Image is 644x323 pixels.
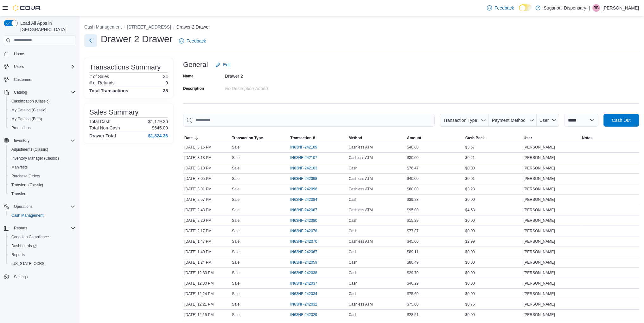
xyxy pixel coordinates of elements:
[348,239,373,244] span: Cashless ATM
[581,134,639,142] button: Notes
[183,259,231,266] div: [DATE] 1:24 PM
[6,189,78,198] button: Transfers
[6,123,78,132] button: Promotions
[6,233,78,241] button: Canadian Compliance
[11,147,48,152] span: Adjustments (Classic)
[488,114,537,127] button: Payment Method
[1,136,78,145] button: Inventory
[11,252,25,257] span: Reports
[494,5,514,11] span: Feedback
[176,35,208,47] a: Feedback
[407,176,418,181] span: $40.00
[290,135,315,141] span: Transaction #
[290,196,323,203] button: IN63NF-242094
[183,86,204,91] label: Description
[290,312,317,317] span: IN63NF-242029
[9,233,75,241] span: Canadian Compliance
[232,281,239,286] p: Sale
[464,238,522,245] div: $2.99
[347,134,405,142] button: Method
[11,50,27,58] a: Home
[524,281,555,286] span: [PERSON_NAME]
[183,290,231,298] div: [DATE] 12:24 PM
[6,211,78,220] button: Cash Management
[89,119,110,124] h6: Total Cash
[1,88,78,97] button: Catalog
[464,217,522,224] div: $0.00
[9,172,43,180] a: Purchase Orders
[407,281,418,286] span: $46.29
[592,4,600,12] div: Brandon Bade
[11,203,75,210] span: Operations
[524,187,555,192] span: [PERSON_NAME]
[537,114,559,127] button: User
[348,197,357,202] span: Cash
[464,154,522,161] div: $0.21
[232,228,239,234] p: Sale
[290,143,323,151] button: IN63NF-242109
[348,228,357,234] span: Cash
[225,83,310,91] div: No Description added
[11,191,27,196] span: Transfers
[232,197,239,202] p: Sale
[6,115,78,123] button: My Catalog (Beta)
[290,155,317,160] span: IN63NF-242107
[11,234,49,240] span: Canadian Compliance
[11,273,30,281] a: Settings
[184,135,193,141] span: Date
[9,212,46,219] a: Cash Management
[407,228,418,234] span: $77.87
[1,272,78,281] button: Settings
[524,176,555,181] span: [PERSON_NAME]
[232,187,239,192] p: Sale
[348,302,373,307] span: Cashless ATM
[89,133,116,138] h4: Drawer Total
[524,166,555,171] span: [PERSON_NAME]
[407,197,418,202] span: $39.28
[232,239,239,244] p: Sale
[13,5,41,11] img: Cova
[290,228,317,234] span: IN63NF-242078
[1,62,78,71] button: Users
[290,218,317,223] span: IN63NF-242080
[232,218,239,223] p: Sale
[232,260,239,265] p: Sale
[223,62,231,68] span: Edit
[232,312,239,317] p: Sale
[464,196,522,203] div: $0.00
[232,249,239,254] p: Sale
[464,185,522,193] div: $3.28
[519,4,532,11] input: Dark Mode
[524,239,555,244] span: [PERSON_NAME]
[183,185,231,193] div: [DATE] 3:01 PM
[348,208,373,213] span: Cashless ATM
[524,312,555,317] span: [PERSON_NAME]
[524,218,555,223] span: [PERSON_NAME]
[524,197,555,202] span: [PERSON_NAME]
[89,80,114,85] h6: # of Refunds
[11,108,47,113] span: My Catalog (Classic)
[183,300,231,308] div: [DATE] 12:21 PM
[9,106,75,114] span: My Catalog (Classic)
[225,71,310,79] div: Drawer 2
[6,250,78,259] button: Reports
[464,248,522,256] div: $0.00
[11,182,43,188] span: Transfers (Classic)
[6,154,78,163] button: Inventory Manager (Classic)
[84,24,122,30] button: Cash Management
[407,249,418,254] span: $89.11
[524,208,555,213] span: [PERSON_NAME]
[183,269,231,277] div: [DATE] 12:33 PM
[524,155,555,160] span: [PERSON_NAME]
[183,134,231,142] button: Date
[14,138,29,143] span: Inventory
[464,280,522,287] div: $0.00
[290,260,317,265] span: IN63NF-242059
[9,163,75,171] span: Manifests
[9,233,51,241] a: Canadian Compliance
[522,134,581,142] button: User
[9,115,45,123] a: My Catalog (Beta)
[290,166,317,171] span: IN63NF-242103
[101,33,173,45] h1: Drawer 2 Drawer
